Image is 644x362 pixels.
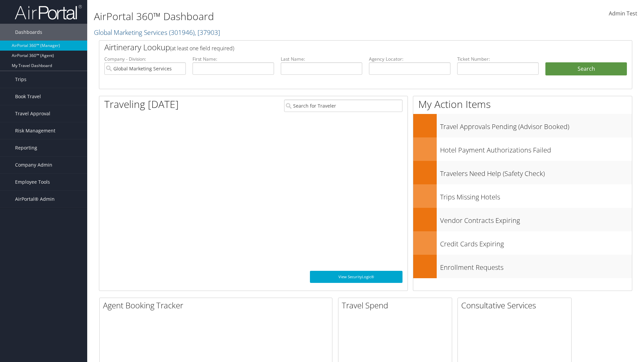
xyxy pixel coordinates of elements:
h1: My Action Items [413,97,632,111]
h2: Agent Booking Tracker [103,300,332,311]
h3: Credit Cards Expiring [440,236,632,249]
a: Global Marketing Services [94,28,220,37]
span: Reporting [15,139,37,156]
h2: Airtinerary Lookup [104,42,583,53]
a: View SecurityLogic® [310,271,402,283]
label: Last Name: [281,56,362,62]
a: Admin Test [609,3,637,24]
span: Book Travel [15,88,41,105]
img: airportal-logo.png [15,4,82,20]
h3: Travel Approvals Pending (Advisor Booked) [440,119,632,131]
label: Company - Division: [104,56,186,62]
input: Search for Traveler [284,100,402,112]
a: Credit Cards Expiring [413,231,632,255]
span: Admin Test [609,10,637,17]
h3: Trips Missing Hotels [440,189,632,202]
span: Risk Management [15,122,55,139]
a: Vendor Contracts Expiring [413,208,632,231]
span: (at least one field required) [170,45,234,52]
a: Hotel Payment Authorizations Failed [413,137,632,161]
span: , [ 37903 ] [195,28,220,37]
a: Travelers Need Help (Safety Check) [413,161,632,184]
button: Search [545,62,627,76]
label: First Name: [193,56,274,62]
h2: Consultative Services [461,300,571,311]
h2: Travel Spend [342,300,452,311]
span: ( 301946 ) [169,28,195,37]
span: Employee Tools [15,174,50,190]
span: Travel Approval [15,105,50,122]
h1: AirPortal 360™ Dashboard [94,9,456,23]
label: Agency Locator: [369,56,450,62]
span: AirPortal® Admin [15,191,55,207]
h1: Traveling [DATE] [104,97,179,111]
h3: Travelers Need Help (Safety Check) [440,166,632,178]
h3: Hotel Payment Authorizations Failed [440,142,632,155]
h3: Vendor Contracts Expiring [440,213,632,225]
a: Travel Approvals Pending (Advisor Booked) [413,114,632,137]
span: Company Admin [15,157,52,173]
a: Trips Missing Hotels [413,184,632,208]
a: Enrollment Requests [413,255,632,278]
h3: Enrollment Requests [440,259,632,272]
span: Trips [15,71,26,88]
label: Ticket Number: [457,56,539,62]
span: Dashboards [15,24,42,41]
